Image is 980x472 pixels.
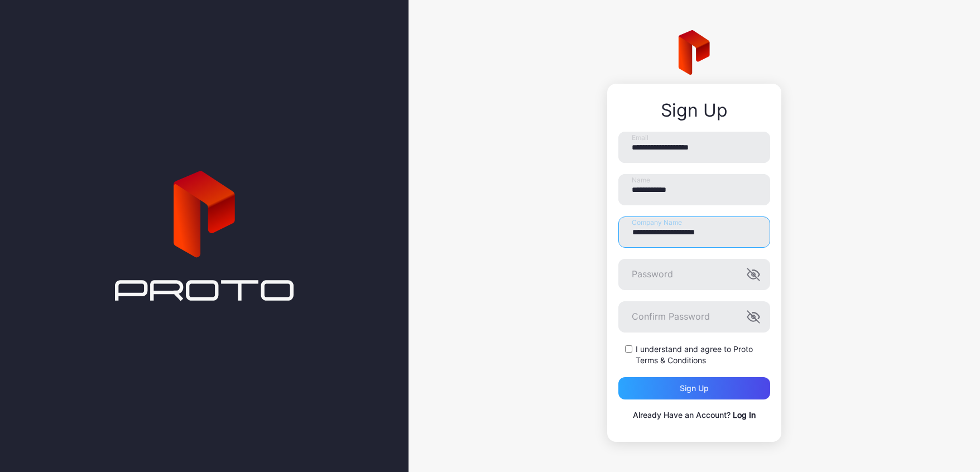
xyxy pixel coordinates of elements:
a: Log In [733,410,756,420]
input: Company Name [618,216,770,248]
div: Sign Up [618,100,770,121]
button: Confirm Password [747,310,760,324]
input: Confirm Password [618,301,770,333]
button: Sign up [618,377,770,399]
input: Email [618,132,770,163]
div: Sign up [680,384,709,393]
label: I understand and agree to [636,344,770,366]
input: Password [618,259,770,290]
input: Name [618,174,770,205]
button: Password [747,268,760,281]
p: Already Have an Account? [618,408,770,422]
